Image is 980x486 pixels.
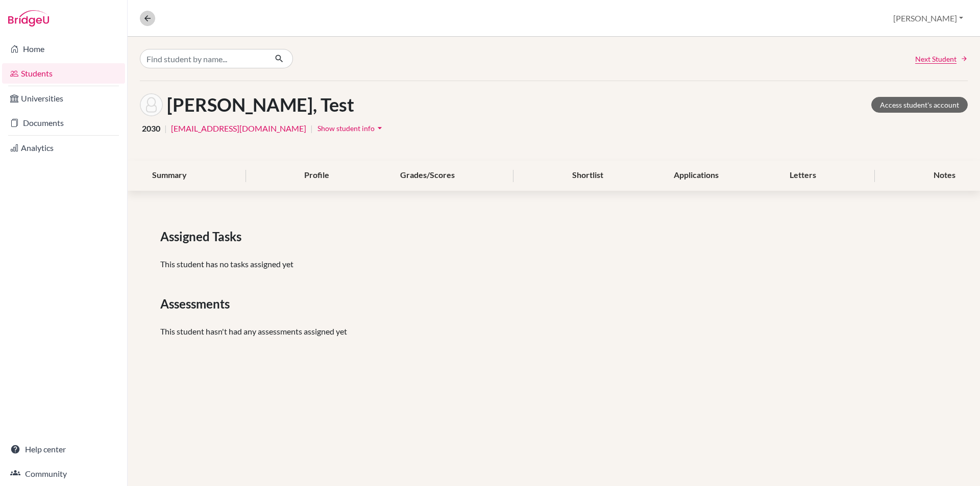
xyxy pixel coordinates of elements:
a: Documents [2,113,125,133]
a: Students [2,63,125,84]
div: Grades/Scores [388,161,467,191]
a: Home [2,39,125,59]
button: Show student infoarrow_drop_down [317,120,385,136]
div: Applications [661,161,731,191]
span: Show student info [317,124,375,133]
h1: [PERSON_NAME], Test [167,94,354,116]
button: [PERSON_NAME] [889,9,968,28]
p: This student hasn't had any assessments assigned yet [160,325,947,338]
input: Find student by name... [140,49,266,68]
a: [EMAIL_ADDRESS][DOMAIN_NAME] [171,122,306,135]
span: | [164,122,167,135]
span: Next Student [915,54,957,64]
div: Notes [921,161,968,191]
a: Analytics [2,138,125,158]
a: Next Student [915,54,968,64]
div: Letters [777,161,828,191]
span: Assigned Tasks [160,227,246,246]
i: arrow_drop_down [375,123,385,133]
img: Test Nandin's avatar [140,93,163,116]
span: 2030 [142,122,160,135]
a: Universities [2,88,125,109]
a: Community [2,464,125,484]
img: Bridge-U [8,10,49,27]
div: Profile [292,161,341,191]
span: | [310,122,313,135]
p: This student has no tasks assigned yet [160,258,947,270]
div: Shortlist [560,161,616,191]
span: Assessments [160,295,234,313]
div: Summary [140,161,199,191]
a: Access student's account [871,97,968,113]
a: Help center [2,439,125,459]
